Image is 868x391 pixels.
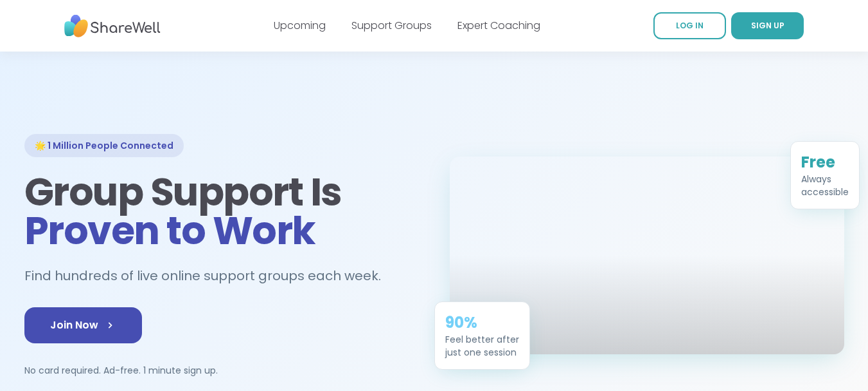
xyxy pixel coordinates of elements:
a: LOG IN [653,12,726,39]
span: LOG IN [676,20,704,31]
p: No card required. Ad-free. 1 minute sign up. [24,364,419,377]
span: Join Now [50,318,116,333]
div: Feel better after just one session [445,333,519,359]
div: 90% [445,312,519,333]
img: ShareWell Nav Logo [64,8,161,44]
a: Expert Coaching [457,18,540,33]
a: Join Now [24,307,142,343]
span: Proven to Work [24,204,315,258]
a: Upcoming [274,18,326,33]
div: 🌟 1 Million People Connected [24,134,184,157]
a: Support Groups [351,18,432,33]
h1: Group Support Is [24,173,419,250]
div: Always accessible [801,173,849,198]
a: SIGN UP [731,12,804,39]
div: Free [801,152,849,173]
span: SIGN UP [751,20,784,31]
h2: Find hundreds of live online support groups each week. [24,265,394,287]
